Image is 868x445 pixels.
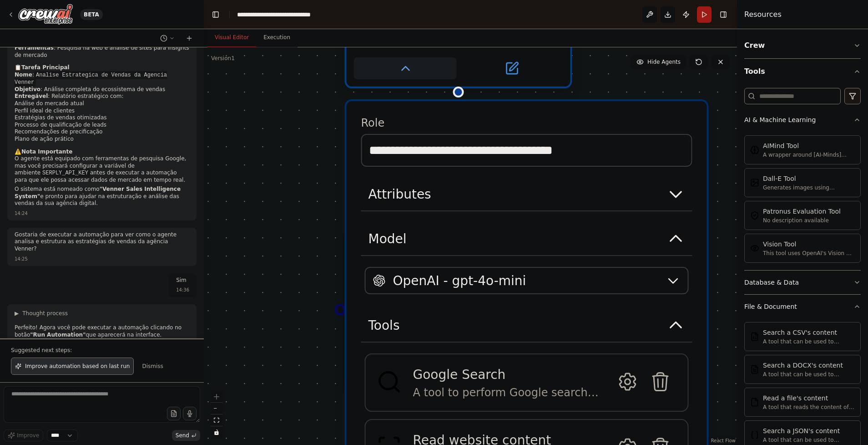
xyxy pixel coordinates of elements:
[750,365,759,374] img: DOCXSearchTool
[763,436,855,444] div: A tool that can be used to semantic search a query from a JSON's content.
[644,365,676,398] button: Delete tool
[763,141,855,150] div: AIMind Tool
[763,207,841,216] div: Patronus Evaluation Tool
[763,250,855,257] div: This tool uses OpenAI's Vision API to describe the contents of an image.
[176,432,189,439] span: Send
[15,324,189,338] p: Perfeito! Agora você pode executar a automação clicando no botão que aparecerá na interface.
[15,72,189,86] li: :
[15,122,189,129] li: Processo de qualificação de leads
[393,271,526,290] span: OpenAI - gpt-4o-mini
[15,128,189,136] li: Recomendações de precificação
[256,28,298,47] button: Execution
[15,64,189,72] h2: 📋
[15,310,68,317] button: ▶Thought process
[211,426,222,438] button: toggle interactivity
[15,86,40,92] strong: Objetivo
[750,211,759,220] img: PatronusEvalTool
[15,231,189,253] p: Gostaria de executar a automação para ver como o agente analisa e estrutura as estratégias de ven...
[15,93,189,143] li: : Relatório estratégico com:
[15,186,181,199] strong: "Venner Sales Intelligence System"
[763,338,855,345] div: A tool that can be used to semantic search a query from a CSV's content.
[744,278,799,287] div: Database & Data
[15,86,189,93] li: : Análise completa do ecossistema de vendas
[15,136,189,143] li: Plano de ação prático
[744,295,861,318] button: File & Document
[763,371,855,378] div: A tool that can be used to semantic search a query from a DOCX's content.
[717,8,730,21] button: Hide right sidebar
[744,9,782,20] h4: Resources
[744,59,861,84] button: Tools
[763,404,855,411] div: A tool that reads the content of a file. To use this tool, provide a 'file_path' parameter with t...
[413,385,600,400] div: A tool to perform Google search with a search_query.
[750,145,759,154] img: AIMindTool
[711,438,736,443] a: React Flow attribution
[15,45,54,51] strong: Ferramentas
[763,151,855,159] div: A wrapper around [AI-Minds]([URL][DOMAIN_NAME]). Useful for when you need answers to questions fr...
[647,58,681,66] span: Hide Agents
[744,132,861,270] div: AI & Machine Learning
[17,432,39,439] span: Improve
[142,363,163,370] span: Dismiss
[750,332,759,341] img: CSVSearchTool
[750,430,759,440] img: JSONSearchTool
[15,45,189,59] li: : Pesquisa na web e análise de sites para insights de mercado
[631,55,686,69] button: Hide Agents
[21,148,72,155] strong: Nota Importante
[361,222,692,256] button: Model
[211,414,222,426] button: fit view
[18,4,73,25] img: Logo
[744,302,797,311] div: File & Document
[80,9,103,20] div: BETA
[361,178,692,211] button: Attributes
[25,363,130,370] span: Improve automation based on last run
[763,394,855,403] div: Read a file's content
[209,8,222,21] button: Hide left sidebar
[15,186,189,207] p: O sistema está nomeado como e pronto para ajudar na estruturação e análise das vendas da sua agên...
[15,107,189,115] li: Perfil ideal de clientes
[744,108,861,132] button: AI & Machine Learning
[176,286,189,293] div: 14:36
[15,148,189,156] h2: ⚠️
[763,426,855,435] div: Search a JSON's content
[376,369,402,394] img: SerplyWebSearchTool
[137,358,167,375] button: Dismiss
[750,398,759,407] img: FileReadTool
[413,365,600,384] div: Google Search
[207,28,256,47] button: Visual Editor
[368,316,399,334] span: Tools
[763,217,841,224] div: No description available
[15,93,48,99] strong: Entregável
[11,347,193,354] p: Suggested next steps:
[15,71,167,87] code: Analise Estrategica de Vendas da Agencia Venner
[361,116,692,130] label: Role
[460,57,563,79] button: Open in side panel
[182,33,197,44] button: Start a new chat
[763,184,855,191] div: Generates images using OpenAI's Dall-E model.
[211,403,222,414] button: zoom out
[368,185,431,203] span: Attributes
[22,310,68,317] span: Thought process
[744,33,861,58] button: Crew
[361,309,692,343] button: Tools
[15,155,189,184] p: O agente está equipado com ferramentas de pesquisa Google, mas você precisará configurar a variáv...
[763,174,855,183] div: Dall-E Tool
[15,100,189,107] li: Análise do mercado atual
[611,365,644,398] button: Configure tool
[15,210,28,217] div: 14:24
[364,267,688,294] button: OpenAI - gpt-4o-mini
[40,169,90,177] code: SERPLY_API_KEY
[750,244,759,253] img: VisionTool
[763,361,855,370] div: Search a DOCX's content
[744,271,861,294] button: Database & Data
[237,10,331,19] nav: breadcrumb
[750,178,759,187] img: DallETool
[11,358,134,375] button: Improve automation based on last run
[15,72,32,78] strong: Nome
[172,430,200,441] button: Send
[167,407,181,420] button: Upload files
[15,256,28,262] div: 14:25
[763,328,855,337] div: Search a CSV's content
[15,114,189,122] li: Estratégias de vendas otimizadas
[15,310,19,317] span: ▶
[763,240,855,249] div: Vision Tool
